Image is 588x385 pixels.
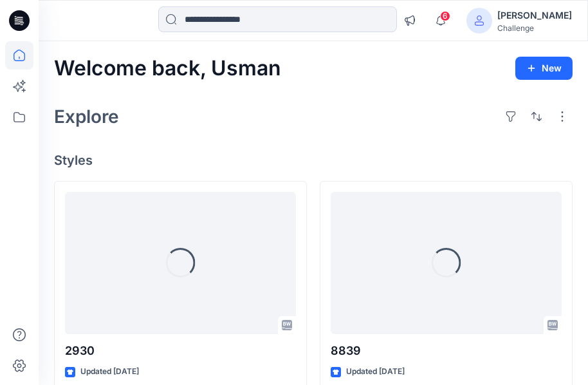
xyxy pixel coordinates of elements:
h4: Styles [54,153,573,168]
span: 6 [440,11,450,21]
p: 2930 [65,342,296,360]
button: New [515,57,573,80]
div: Challenge [497,23,572,33]
p: 8839 [331,342,562,360]
div: [PERSON_NAME] [497,8,572,23]
h2: Explore [54,106,119,127]
p: Updated [DATE] [346,365,405,379]
p: Updated [DATE] [80,365,139,379]
h2: Welcome back, Usman [54,57,281,80]
svg: avatar [474,15,484,26]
